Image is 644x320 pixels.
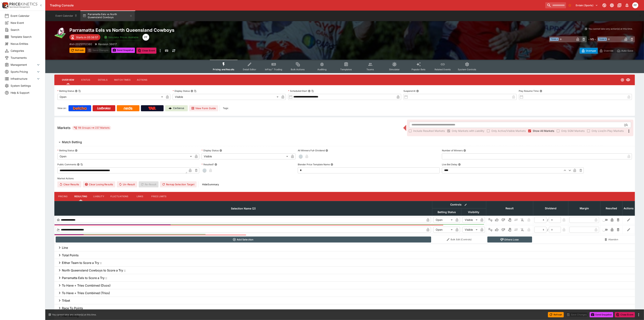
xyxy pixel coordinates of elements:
[458,163,461,166] button: Live Bet Delay
[464,210,484,214] span: Visibility
[598,38,607,41] span: Team B
[580,48,598,54] button: Overtype
[513,217,519,223] button: Push
[173,89,190,93] p: Display Status
[62,291,110,295] h6: To Have + Tries Combined (Trios)
[452,129,484,133] span: Only Markets with Liability
[11,35,41,39] span: Template Search
[462,217,479,223] div: Visible
[11,28,41,32] span: Search
[124,107,132,110] img: Neds
[11,84,41,88] span: System Settings
[519,89,539,93] p: Play Resume Time
[265,68,282,71] span: InPlay™ Trading
[632,2,638,8] div: Peter Fairgrieve
[435,68,451,71] span: Related Events
[590,312,613,317] button: Send Snapshot
[442,149,463,152] p: Number of Winners
[62,140,82,144] h6: Match Betting
[57,176,632,181] label: Market Actions
[325,149,328,152] button: All Winners Full-Dividend
[54,138,635,146] button: Match Betting
[165,105,188,111] a: Cerberus
[80,11,135,21] button: Parramatta Eels vs North Queensland Cowboys
[75,149,78,152] button: Betting Status
[432,201,486,208] th: Controls
[487,227,493,233] button: Not Set
[486,201,533,216] th: Result
[463,202,468,207] button: Bulk edit
[586,49,596,53] p: Overtype
[59,75,77,84] button: Overview
[148,107,156,110] img: TabNZ
[11,49,41,53] span: Categories
[11,70,36,74] span: Sports Pricing
[291,68,305,71] span: Bulk Actions
[80,163,83,166] button: Copy To Clipboard
[548,312,564,317] button: Refresh
[550,38,559,41] span: Team A
[491,129,526,133] span: Only Active/Visible Markets
[487,237,532,243] button: Others Lose
[331,163,333,166] button: Blender Price Template Name
[148,192,170,201] button: Price Limits
[173,94,280,100] div: Visible
[623,121,629,128] button: Open
[433,217,454,223] div: Open
[62,246,68,250] h6: Line
[616,2,623,9] button: Documentation
[433,237,485,243] button: Bulk Edit (Controls)
[202,149,219,152] p: Display Status
[160,181,197,187] button: Remap Selection Target
[97,107,111,110] img: Ladbrokes
[588,27,633,31] p: You cannot take any action(s) at this time.
[507,217,513,223] button: Void
[173,106,184,110] p: Cerberus
[442,163,457,166] p: Live Bet Delay
[500,217,506,223] button: Lose
[62,299,70,303] h6: Tribet
[433,227,454,233] div: Open
[631,1,639,9] button: Peter Fairgrieve
[11,21,41,25] span: New Event
[11,14,41,18] span: Event Calendar
[102,34,141,40] button: Simulator Prices Available
[227,206,260,211] span: Selection Name (2)
[615,312,635,317] button: Close Event
[412,68,426,71] span: Popular Bets
[308,90,311,92] button: Scheduled StartCopy To Clipboard
[547,228,548,232] div: /
[50,3,544,7] div: Trading Console
[340,68,352,71] span: Templates
[215,163,217,166] button: Resulted?
[57,89,74,93] p: Betting Status
[90,192,107,201] button: Liability
[588,37,596,41] h6: - VS -
[601,2,608,9] button: Connected to PK
[69,27,352,33] h2: Copy To Clipboard
[73,107,87,110] img: Betcha
[243,68,256,71] span: Detail Editor
[111,75,134,84] button: Match Times
[615,48,635,54] button: Auto-Save
[561,129,585,133] span: Only SGM Markets
[52,313,96,316] p: You cannot take any action(s) at this time.
[311,90,314,92] button: Copy To Clipboard
[463,149,466,152] button: Number of Winners
[533,201,568,216] th: Dividend
[54,192,71,201] button: Pricing
[604,49,613,53] p: Override
[194,90,197,92] button: Copy To Clipboard
[98,42,117,46] p: Revision 36617
[57,181,81,187] button: Clear Results
[317,68,327,71] span: Auditing
[200,181,221,187] button: HideSummary
[136,48,157,54] button: Close Event
[621,78,624,82] svg: Open
[62,268,126,272] h6: North Queensland Cowboys to Score a Try ::
[598,48,615,54] button: Override
[389,68,400,71] span: Simulator
[132,192,148,201] button: Links
[11,63,36,67] span: Management
[107,192,132,201] button: Fluctuations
